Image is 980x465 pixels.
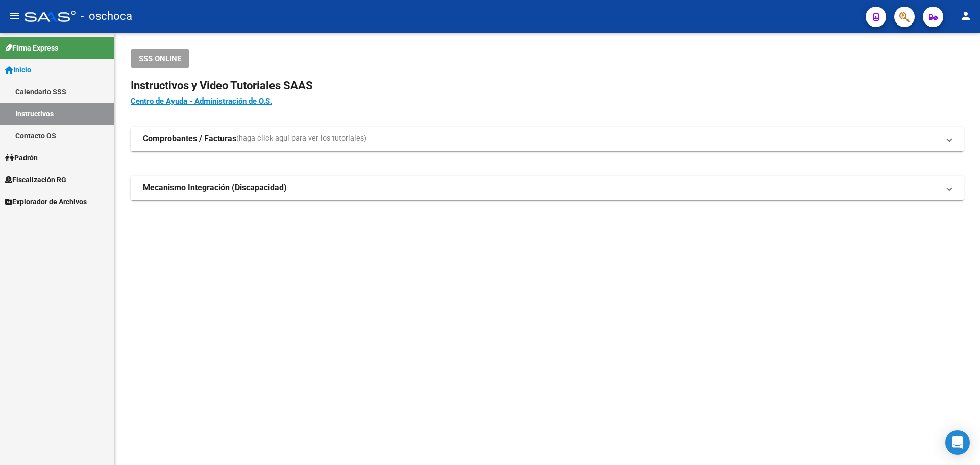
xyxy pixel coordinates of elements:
span: Fiscalización RG [5,174,66,185]
div: Open Intercom Messenger [945,430,970,455]
span: Inicio [5,64,31,76]
span: Firma Express [5,42,58,54]
strong: Mecanismo Integración (Discapacidad) [143,182,287,193]
mat-icon: person [960,10,972,22]
span: - oschoca [81,5,132,28]
span: SSS ONLINE [139,54,181,63]
strong: Comprobantes / Facturas [143,133,236,144]
span: Padrón [5,152,38,163]
mat-expansion-panel-header: Mecanismo Integración (Discapacidad) [131,176,964,200]
h2: Instructivos y Video Tutoriales SAAS [131,76,964,95]
span: Explorador de Archivos [5,196,87,207]
span: (haga click aquí para ver los tutoriales) [236,133,366,144]
button: SSS ONLINE [131,49,189,68]
mat-icon: menu [8,10,20,22]
a: Centro de Ayuda - Administración de O.S. [131,96,272,106]
mat-expansion-panel-header: Comprobantes / Facturas(haga click aquí para ver los tutoriales) [131,127,964,151]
